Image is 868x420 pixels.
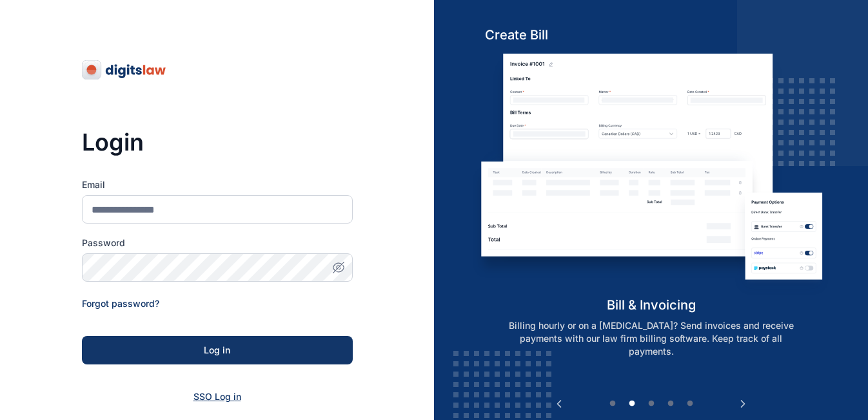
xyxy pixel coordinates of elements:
img: digitslaw-logo [82,59,167,80]
h5: Create Bill [472,26,830,44]
a: Forgot password? [82,298,159,309]
button: 3 [645,397,658,410]
p: Billing hourly or on a [MEDICAL_DATA]? Send invoices and receive payments with our law firm billi... [486,319,816,358]
div: Log in [103,344,332,357]
a: SSO Log in [193,391,241,402]
button: Log in [82,336,353,364]
img: bill-and-invoicin [472,54,830,296]
label: Password [82,236,353,249]
button: Previous [553,397,566,410]
button: 2 [626,397,638,410]
button: 1 [606,397,619,410]
button: 4 [664,397,677,410]
h5: bill & invoicing [472,296,830,314]
h3: Login [82,129,353,155]
label: Email [82,178,353,191]
button: Next [736,397,749,410]
button: 5 [684,397,696,410]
